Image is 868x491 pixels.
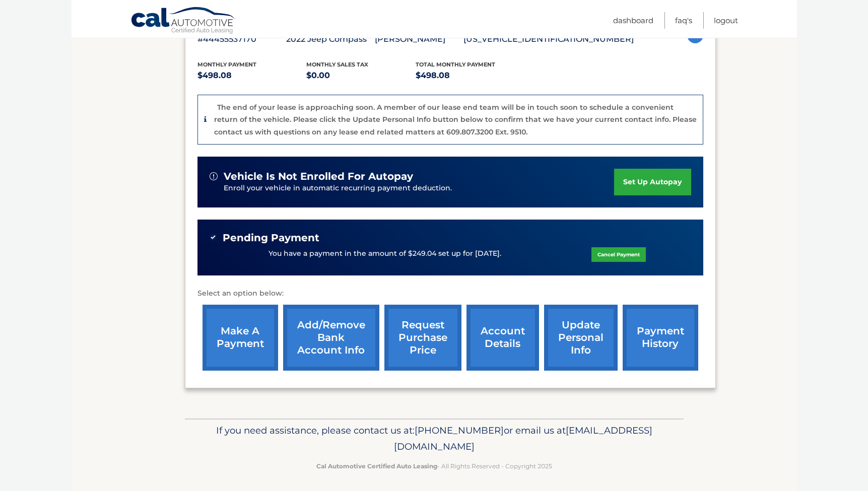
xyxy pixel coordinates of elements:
p: You have a payment in the amount of $249.04 set up for [DATE]. [269,248,501,259]
p: Select an option below: [197,288,703,300]
span: Monthly sales Tax [306,61,368,68]
a: Dashboard [613,12,653,29]
p: - All Rights Reserved - Copyright 2025 [191,461,677,471]
p: 2022 Jeep Compass [286,32,375,46]
p: [PERSON_NAME] [375,32,463,46]
a: payment history [623,305,698,371]
span: Monthly Payment [197,61,256,68]
p: $0.00 [306,68,416,83]
a: make a payment [203,305,278,371]
span: Total Monthly Payment [416,61,495,68]
a: account details [466,305,539,371]
p: #44455537170 [197,32,286,46]
a: update personal info [544,305,618,371]
p: Enroll your vehicle in automatic recurring payment deduction. [224,183,615,194]
p: [US_VEHICLE_IDENTIFICATION_NUMBER] [463,32,634,46]
a: Cal Automotive [130,7,236,36]
p: If you need assistance, please contact us at: or email us at [191,423,677,455]
p: The end of your lease is approaching soon. A member of our lease end team will be in touch soon t... [214,103,697,136]
span: [PHONE_NUMBER] [415,425,504,436]
a: Logout [714,12,738,29]
p: $498.08 [197,68,307,83]
a: FAQ's [675,12,692,29]
a: Add/Remove bank account info [283,305,379,371]
span: Pending Payment [223,232,319,244]
a: request purchase price [384,305,461,371]
a: Cancel Payment [591,247,646,262]
a: set up autopay [614,169,691,195]
span: vehicle is not enrolled for autopay [224,170,413,183]
img: alert-white.svg [210,172,218,180]
img: check-green.svg [210,234,217,241]
p: $498.08 [416,68,525,83]
strong: Cal Automotive Certified Auto Leasing [316,462,437,470]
